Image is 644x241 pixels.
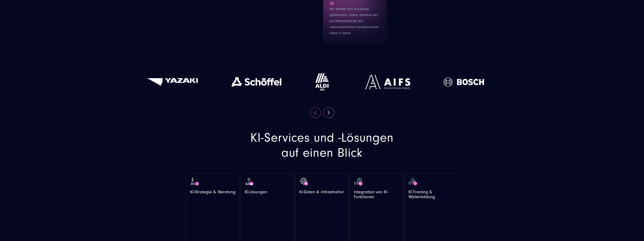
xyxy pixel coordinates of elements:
img: logo_Aldi_Sued_white | KI-Agentur SUNZINET [312,70,332,94]
img: logo_schoeffel_white | KI-Agentur SUNZINET [228,70,285,94]
img: logo_yazaki_white | KI-Agentur SUNZINET [144,70,201,94]
a: Hand, die Zahnrad hält | KI-Agentur SUNZINET cog-hand-give-interface_black - KI Agentur SUNZINET ... [354,177,400,240]
span: Integration von KI-Funktionen [354,190,400,201]
span: KI-Daten & -Infrastruktur [299,190,344,196]
a: Graph in Mitte von Zahnrad | KI-Agentur SUNZINET optimization-graph-business-products_black - opt... [299,177,345,224]
img: Icon User | KI-Strategie und -Beratung mit SUNZINET [329,1,334,6]
span: KI-Strategie & -Beratung [190,190,236,196]
img: bosch-logo_white [443,70,484,94]
span: KI-Lösungen [245,190,267,196]
img: logo_AIFS_white | KI-Agentur SUNZINET [359,70,416,94]
a: Schachfigur | KI-Agentur SUNZINET chess-figure_black - KI Agentur SUNZINET KI-Strategie & -Beratung [190,177,236,232]
p: Wir denken Ihre KI-Lösung ganzheitlich. Daher arbeiten bei uns Mitarbeitende aus unterschiedliche... [329,6,380,36]
h2: KI-Services und -Lösungen auf einen Blick [245,130,399,160]
a: Personengruppe mit Glühbirne | KI-Agentur SUNZINET streamlinehq-team-idea-work-office-companies_b... [245,177,290,232]
a: Hand, die User hält | KI-Agentur SUNZINET seo-search-settings-business-products_black - bar-busin... [408,177,454,232]
button: Previous [310,107,321,118]
span: KI-Training & Weiterbildung [408,190,454,201]
button: Next [324,107,334,118]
